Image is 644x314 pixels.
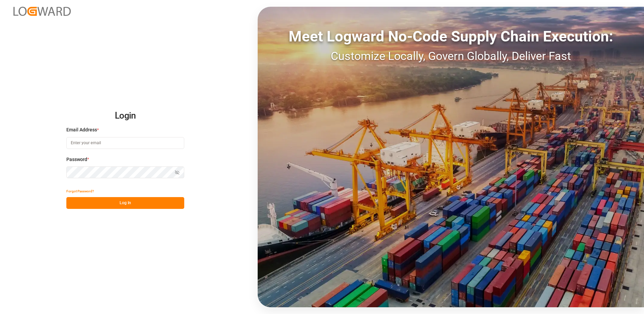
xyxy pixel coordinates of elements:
[258,48,644,65] div: Customize Locally, Govern Globally, Deliver Fast
[66,137,184,149] input: Enter your email
[13,7,71,16] img: Logward_new_orange.png
[66,197,184,209] button: Log In
[258,25,644,48] div: Meet Logward No-Code Supply Chain Execution:
[66,156,87,163] span: Password
[66,185,94,197] button: Forgot Password?
[66,105,184,127] h2: Login
[66,126,97,133] span: Email Address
